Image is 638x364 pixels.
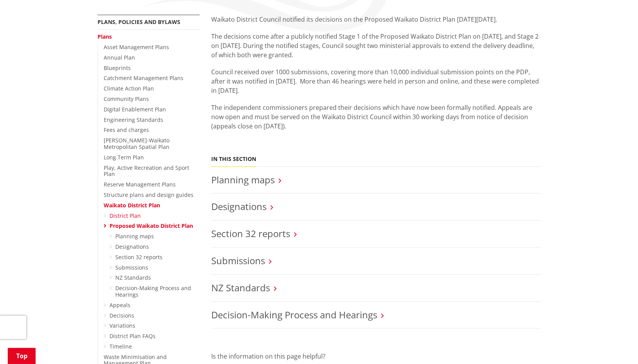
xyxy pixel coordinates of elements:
[104,137,169,150] a: [PERSON_NAME]-Waikato Metropolitan Spatial Plan
[211,67,541,95] p: Council received over 1000 submissions, covering more than 10,000 individual submission points on...
[211,281,270,294] a: NZ Standards
[211,227,290,240] a: Section 32 reports
[109,322,135,329] a: Variations
[211,15,541,24] p: Waikato District Council notified its decisions on the Proposed Waikato District Plan [DATE][DATE].
[104,106,166,113] a: Digital Enablement Plan
[104,64,131,72] a: Blueprints
[104,202,160,209] a: Waikato District Plan
[104,85,154,92] a: Climate Action Plan
[115,264,148,271] a: Submissions
[602,332,630,359] iframe: Messenger Launcher
[211,156,256,162] h5: In this section
[104,43,169,51] a: Asset Management Plans
[211,254,265,267] a: Submissions
[109,301,130,309] a: Appeals
[104,154,144,161] a: Long Term Plan
[97,33,112,40] a: Plans
[109,212,141,219] a: District Plan
[211,352,541,361] p: Is the information on this page helpful?
[211,32,541,60] p: The decisions come after a publicly notified Stage 1 of the Proposed Waikato District Plan on [DA...
[109,343,132,350] a: Timeline
[104,95,149,103] a: Community Plans
[115,243,149,250] a: Designations
[115,253,162,261] a: Section 32 reports
[109,222,193,229] a: Proposed Waikato District Plan
[97,18,180,26] a: Plans, policies and bylaws
[104,164,189,178] a: Play, Active Recreation and Sport Plan
[211,173,275,186] a: Planning maps
[115,232,154,240] a: Planning maps
[104,54,135,61] a: Annual Plan
[109,312,134,319] a: Decisions
[104,191,193,198] a: Structure plans and design guides
[104,181,176,188] a: Reserve Management Plans
[104,116,163,123] a: Engineering Standards
[211,103,541,131] p: The independent commissioners prepared their decisions which have now been formally notified. App...
[104,126,149,133] a: Fees and charges
[8,348,36,364] a: Top
[211,200,267,213] a: Designations
[109,332,156,340] a: District Plan FAQs
[115,274,151,281] a: NZ Standards
[211,308,377,321] a: Decision-Making Process and Hearings
[104,74,183,82] a: Catchment Management Plans
[115,284,191,298] a: Decision-Making Process and Hearings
